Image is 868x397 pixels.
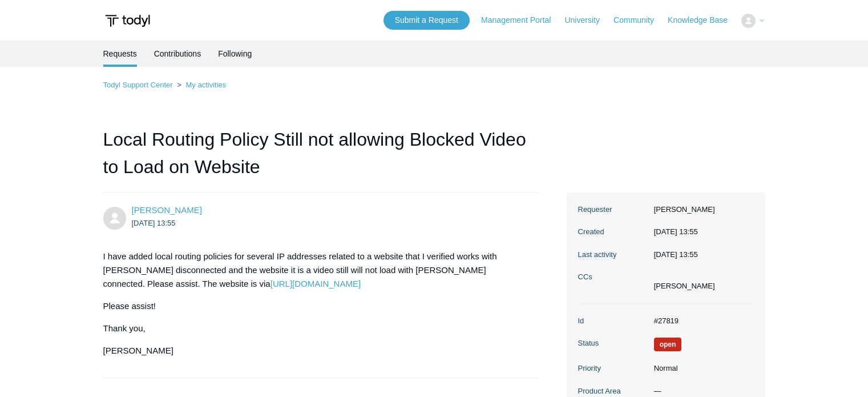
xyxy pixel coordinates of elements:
[103,10,152,31] img: Todyl Support Center Help Center home page
[154,41,201,67] a: Contributions
[481,14,562,26] a: Management Portal
[654,227,698,236] time: 2025-09-02T13:55:21+00:00
[103,344,529,358] p: [PERSON_NAME]
[648,204,754,215] dd: [PERSON_NAME]
[648,315,754,327] dd: #27819
[383,11,470,30] a: Submit a Request
[175,81,226,89] li: My activities
[103,250,529,291] p: I have added local routing policies for several IP addresses related to a website that I verified...
[103,81,175,89] li: Todyl Support Center
[578,338,648,349] dt: Status
[564,14,611,26] a: University
[578,386,648,397] dt: Product Area
[132,219,176,227] time: 2025-09-02T13:55:21Z
[578,204,648,215] dt: Requester
[648,363,754,374] dd: Normal
[654,338,682,351] span: We are working on a response for you
[185,81,226,89] a: My activities
[103,126,540,193] h1: Local Routing Policy Still not allowing Blocked Video to Load on Website
[613,14,665,26] a: Community
[668,14,739,26] a: Knowledge Base
[578,363,648,374] dt: Priority
[103,41,137,67] li: Requests
[648,386,754,397] dd: —
[103,299,529,313] p: Please assist!
[578,226,648,238] dt: Created
[132,205,202,215] a: [PERSON_NAME]
[578,315,648,327] dt: Id
[654,250,698,259] time: 2025-09-02T13:55:21+00:00
[103,322,529,335] p: Thank you,
[271,279,361,288] a: [URL][DOMAIN_NAME]
[578,249,648,260] dt: Last activity
[103,81,173,89] a: Todyl Support Center
[132,205,202,215] span: Nick Tindall
[578,271,648,283] dt: CCs
[218,41,252,67] a: Following
[654,280,715,292] li: Nick Tindall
